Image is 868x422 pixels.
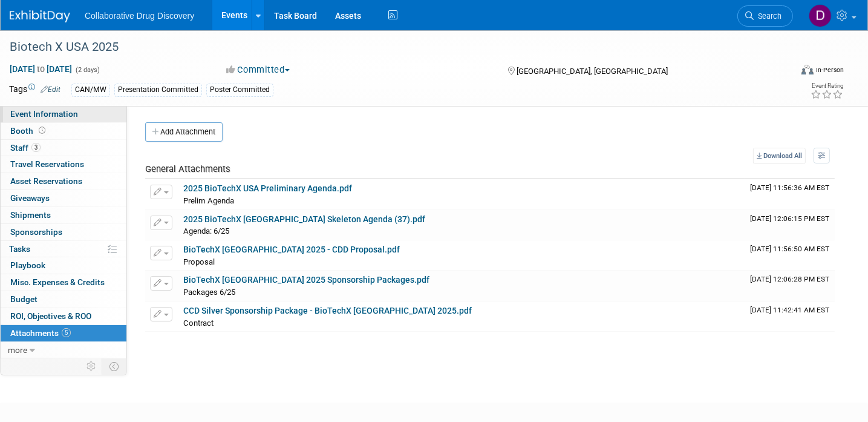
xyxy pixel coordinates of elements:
td: Tags [9,83,60,97]
span: 5 [62,328,71,337]
span: Upload Timestamp [750,306,829,314]
a: more [1,342,126,358]
span: General Attachments [145,163,230,174]
span: Misc. Expenses & Credits [10,277,105,287]
span: Contract [183,318,214,328]
span: Attachments [10,328,71,338]
a: Giveaways [1,190,126,206]
span: Prelim Agenda [183,196,234,205]
span: Tasks [9,244,30,254]
div: Event Rating [811,83,843,89]
span: Giveaways [10,193,50,203]
span: Booth [10,126,48,136]
div: CAN/MW [71,84,110,96]
a: Misc. Expenses & Credits [1,274,126,291]
a: 2025 BioTechX USA Preliminary Agenda.pdf [183,183,352,193]
span: Budget [10,294,38,304]
span: [GEOGRAPHIC_DATA], [GEOGRAPHIC_DATA] [517,67,668,76]
a: BioTechX [GEOGRAPHIC_DATA] 2025 - CDD Proposal.pdf [183,245,400,254]
button: Committed [223,64,295,76]
a: Search [737,5,793,27]
a: Edit [41,85,60,94]
a: Staff3 [1,140,126,156]
span: Upload Timestamp [750,183,829,192]
span: Booth not reserved yet [36,126,48,135]
div: Poster Committed [206,84,273,96]
a: 2025 BioTechX [GEOGRAPHIC_DATA] Skeleton Agenda (37).pdf [183,214,425,224]
a: Asset Reservations [1,173,126,190]
td: Upload Timestamp [745,271,835,301]
a: Attachments5 [1,325,126,341]
a: Download All [753,148,806,164]
span: Search [754,12,782,21]
div: In-Person [815,65,844,74]
span: Playbook [10,260,45,270]
span: ROI, Objectives & ROO [10,311,91,321]
div: Event Format [720,63,844,81]
td: Personalize Event Tab Strip [81,358,102,374]
span: Packages 6/25 [183,288,235,297]
td: Upload Timestamp [745,210,835,240]
button: Add Attachment [145,122,223,142]
td: Toggle Event Tabs [102,358,127,374]
td: Upload Timestamp [745,179,835,209]
span: Collaborative Drug Discovery [85,11,194,21]
a: Sponsorships [1,224,126,240]
td: Upload Timestamp [745,302,835,332]
td: Upload Timestamp [745,240,835,271]
span: 3 [31,143,41,152]
span: Asset Reservations [10,176,82,186]
span: Event Information [10,109,78,119]
img: Format-Inperson.png [801,65,814,74]
div: Biotech X USA 2025 [5,36,773,58]
span: Upload Timestamp [750,245,829,253]
span: Shipments [10,210,51,220]
a: Booth [1,123,126,139]
span: (2 days) [74,66,100,74]
span: Upload Timestamp [750,214,829,223]
a: Playbook [1,257,126,274]
span: Agenda: 6/25 [183,226,229,236]
span: Staff [10,143,41,153]
span: Proposal [183,257,215,266]
a: BioTechX [GEOGRAPHIC_DATA] 2025 Sponsorship Packages.pdf [183,275,429,285]
span: more [8,345,27,355]
a: Event Information [1,106,126,122]
span: Travel Reservations [10,159,84,169]
img: Daniel Castro [809,4,832,27]
a: ROI, Objectives & ROO [1,308,126,325]
a: Travel Reservations [1,156,126,173]
a: CCD Silver Sponsorship Package - BioTechX [GEOGRAPHIC_DATA] 2025.pdf [183,306,472,315]
a: Budget [1,291,126,308]
span: to [35,64,47,74]
img: ExhibitDay [10,10,70,22]
a: Shipments [1,207,126,223]
a: Tasks [1,241,126,257]
div: Presentation Committed [114,84,202,96]
span: [DATE] [DATE] [9,64,73,74]
span: Upload Timestamp [750,275,829,283]
span: Sponsorships [10,227,62,237]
